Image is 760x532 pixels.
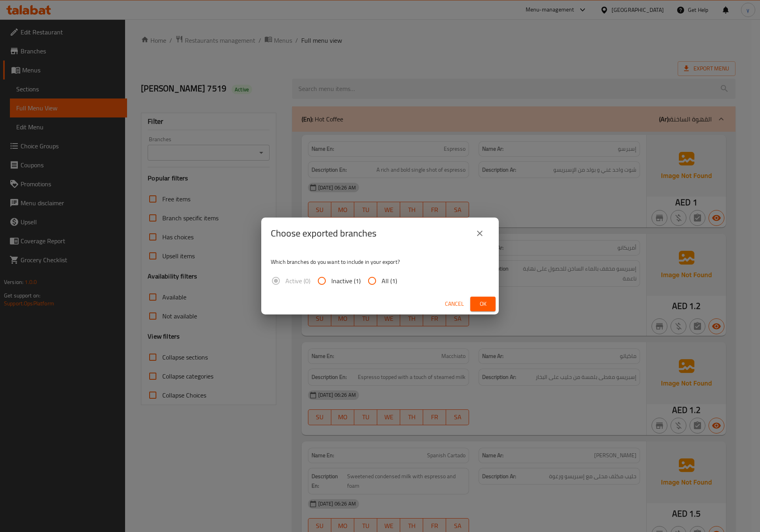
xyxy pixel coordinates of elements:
span: Inactive (1) [331,276,361,286]
h2: Choose exported branches [271,227,376,240]
span: All (1) [382,276,397,286]
span: Ok [477,299,489,309]
span: Active (0) [285,276,310,286]
span: Cancel [445,299,464,309]
button: Cancel [442,297,467,311]
p: Which branches do you want to include in your export? [271,258,489,266]
button: Ok [470,297,496,311]
button: close [470,224,489,243]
